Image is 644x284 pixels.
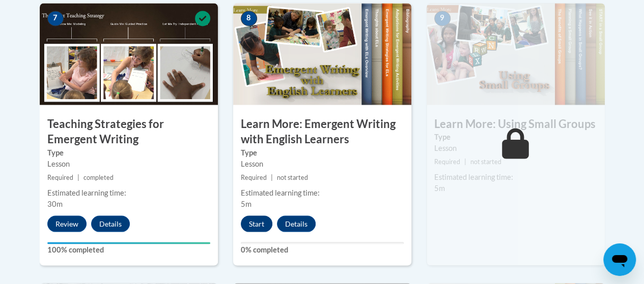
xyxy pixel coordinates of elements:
[47,147,210,158] label: Type
[47,242,210,244] div: Your progress
[83,173,114,181] span: completed
[233,116,411,147] h3: Learn More: Emergent Writing with English Learners
[241,11,257,26] span: 8
[603,243,636,276] iframe: Button to launch messaging window
[427,3,605,105] img: Course Image
[241,215,272,232] button: Start
[271,173,273,181] span: |
[40,3,218,105] img: Course Image
[427,116,605,132] h3: Learn More: Using Small Groups
[241,199,251,208] span: 5m
[464,157,466,165] span: |
[47,158,210,169] div: Lesson
[47,244,210,255] label: 100% completed
[470,157,501,165] span: not started
[233,3,411,105] img: Course Image
[241,187,404,198] div: Estimated learning time:
[241,147,404,158] label: Type
[47,215,87,232] button: Review
[47,199,63,208] span: 30m
[40,116,218,147] h3: Teaching Strategies for Emergent Writing
[434,171,597,182] div: Estimated learning time:
[434,142,597,153] div: Lesson
[241,158,404,169] div: Lesson
[277,173,308,181] span: not started
[47,11,64,26] span: 7
[277,215,316,232] button: Details
[241,173,267,181] span: Required
[434,11,451,26] span: 9
[434,183,445,192] span: 5m
[434,131,597,142] label: Type
[47,187,210,198] div: Estimated learning time:
[91,215,130,232] button: Details
[47,173,73,181] span: Required
[77,173,79,181] span: |
[434,157,460,165] span: Required
[241,244,404,255] label: 0% completed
